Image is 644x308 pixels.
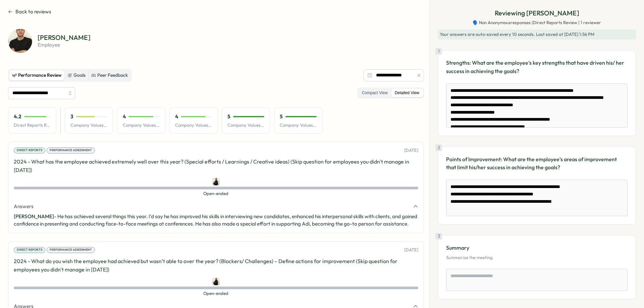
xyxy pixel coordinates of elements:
span: Open-ended [14,191,418,197]
p: 4 [175,113,178,120]
p: 2024 - What do you wish the employee had achieved but wasn’t able to over the year? (Blockers/ Ch... [14,257,418,274]
span: Answers [14,203,34,210]
span: Open-ended [14,291,418,297]
p: 4.2 [14,113,21,120]
label: Compact View [359,89,391,97]
p: Points of Improvement: What are the employee's areas of improvement that limit his/her success in... [446,155,628,172]
p: Company Values - Collaboration [280,122,317,128]
p: Company Values - Ambition [227,122,264,128]
span: [PERSON_NAME] [14,213,54,220]
p: [PERSON_NAME] [38,34,91,41]
div: Direct Reports [14,247,45,253]
div: Peer Feedback [91,72,128,79]
div: Performance Review [12,72,62,79]
button: Back to reviews [8,8,51,15]
div: 1 [435,48,442,55]
p: Company Values - Trust [175,122,212,128]
div: Goals [67,72,86,79]
p: Direct Reports Review Avg [14,122,51,128]
p: 3 [70,113,73,120]
div: Performance Assessment [47,247,95,253]
p: [DATE] [404,147,418,153]
p: 2024 - What has the employee achieved extremely well over this year? (Special efforts / Learnings... [14,158,418,174]
p: 5 [280,113,283,120]
p: Strengths: What are the employee’s key strengths that have driven his/ her success in achieving t... [446,59,628,75]
p: Reviewing [PERSON_NAME] [495,8,579,18]
button: Answers [14,203,418,210]
label: Detailed View [391,89,423,97]
img: Jonathan Hauptmann [212,178,220,185]
span: Your answers are auto-saved every 10 seconds [440,32,534,37]
p: 5 [227,113,230,120]
div: Performance Assessment [47,147,95,153]
span: Back to reviews [15,8,51,15]
p: Summary [446,244,628,252]
div: Direct Reports [14,147,45,153]
p: Company Values - Professionalism [123,122,160,128]
img: Lior Avitan [8,29,32,53]
div: 2 [435,144,442,151]
p: 4 [123,113,126,120]
span: 🗣️ Non Anonymous responses | Direct Reports Review | 1 reviewer [473,20,601,26]
p: - He has achieved several things this year. I’d say he has improved his skills in interviewing ne... [14,213,418,228]
p: Company Values - Innovation [70,122,107,128]
div: 3 [435,233,442,240]
img: Jonathan Hauptmann [212,278,220,285]
p: [DATE] [404,247,418,253]
p: Summarize the meeting [446,255,628,261]
p: employee [38,42,91,47]
div: . Last saved at [DATE] 1:56 PM [438,29,636,40]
